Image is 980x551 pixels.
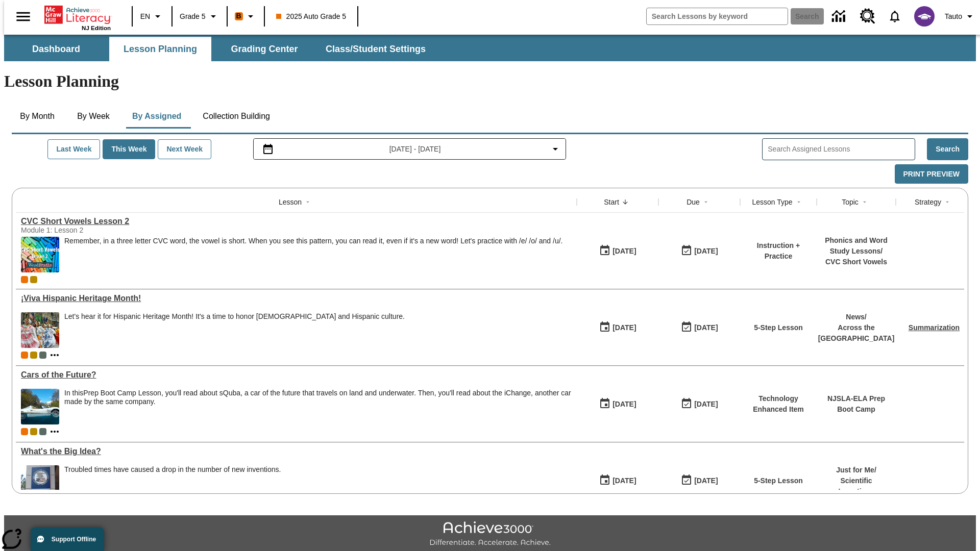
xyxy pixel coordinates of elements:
[213,37,315,61] button: Grading Center
[619,196,631,208] button: Sort
[914,6,935,27] img: avatar image
[48,425,61,438] button: Show more classes
[31,528,104,551] button: Support Offline
[64,237,562,245] p: Remember, in a three letter CVC word, the vowel is short. When you see this pattern, you can read...
[793,196,805,208] button: Sort
[4,37,435,61] div: SubNavbar
[826,3,854,31] a: Data Center
[694,321,718,334] div: [DATE]
[677,471,721,490] button: 04/13/26: Last day the lesson can be accessed
[176,7,224,26] button: Grade: Grade 5, Select a grade
[945,11,962,22] span: Tauto
[64,389,572,424] div: In this Prep Boot Camp Lesson, you'll read about sQuba, a car of the future that travels on land ...
[549,143,561,155] svg: Collapse Date Range Filter
[677,241,721,261] button: 09/16/25: Last day the lesson can be accessed
[596,471,640,490] button: 04/07/25: First time the lesson was available
[21,447,572,456] div: What's the Big Idea?
[694,474,718,487] div: [DATE]
[604,197,619,207] div: Start
[48,349,61,361] button: Show more classes
[389,144,441,155] span: [DATE] - [DATE]
[64,237,562,272] div: Remember, in a three letter CVC word, the vowel is short. When you see this pattern, you can read...
[39,428,46,435] div: OL 2025 Auto Grade 6
[596,318,640,337] button: 09/15/25: First time the lesson was available
[822,393,891,415] p: NJSLA-ELA Prep Boot Camp
[694,398,718,411] div: [DATE]
[158,139,211,159] button: Next Week
[194,104,278,129] button: Collection Building
[64,465,281,501] div: Troubled times have caused a drop in the number of new inventions.
[279,197,302,207] div: Lesson
[745,393,812,415] p: Technology Enhanced Item
[909,323,960,332] a: Summarization
[647,8,788,24] input: search field
[859,196,871,208] button: Sort
[596,394,640,414] button: 09/10/25: First time the lesson was available
[21,237,59,272] img: CVC Short Vowels Lesson 2.
[21,370,572,380] div: Cars of the Future?
[927,138,968,160] button: Search
[124,104,189,129] button: By Assigned
[21,447,572,456] a: What's the Big Idea?, Lessons
[109,37,211,61] button: Lesson Planning
[677,394,721,414] button: 08/01/26: Last day the lesson can be accessed
[21,217,572,226] div: CVC Short Vowels Lesson 2
[895,164,968,184] button: Print Preview
[21,465,59,501] img: A large sign near a building says U.S. Patent and Trademark Office. A troubled economy can make i...
[768,142,915,157] input: Search Assigned Lessons
[276,11,347,22] span: 2025 Auto Grade 5
[754,475,803,486] p: 5-Step Lesson
[47,139,100,159] button: Last Week
[745,240,812,262] p: Instruction + Practice
[822,475,891,497] p: Scientific Inventions
[52,536,96,543] span: Support Offline
[21,389,59,424] img: High-tech automobile treading water.
[941,196,953,208] button: Sort
[30,428,37,435] span: New 2025 class
[39,352,46,359] div: OL 2025 Auto Grade 6
[694,245,718,258] div: [DATE]
[842,197,859,207] div: Topic
[64,465,281,474] div: Troubled times have caused a drop in the number of new inventions.
[612,398,636,411] div: [DATE]
[21,217,572,226] a: CVC Short Vowels Lesson 2, Lessons
[64,312,405,348] div: Let's hear it for Hispanic Heritage Month! It's a time to honor Hispanic Americans and Hispanic c...
[21,352,28,359] div: Current Class
[752,197,792,207] div: Lesson Type
[818,322,895,344] p: Across the [GEOGRAPHIC_DATA]
[21,294,572,303] div: ¡Viva Hispanic Heritage Month!
[140,11,150,22] span: EN
[30,352,37,359] div: New 2025 class
[317,37,434,61] button: Class/Student Settings
[21,294,572,303] a: ¡Viva Hispanic Heritage Month! , Lessons
[612,245,636,258] div: [DATE]
[854,3,881,30] a: Resource Center, Will open in new tab
[82,25,111,31] span: NJ Edition
[68,104,119,129] button: By Week
[612,321,636,334] div: [DATE]
[136,7,168,26] button: Language: EN, Select a language
[4,72,976,91] h1: Lesson Planning
[8,2,38,32] button: Open side menu
[12,104,63,129] button: By Month
[30,276,37,283] span: New 2025 class
[21,370,572,380] a: Cars of the Future? , Lessons
[64,312,405,321] div: Let's hear it for Hispanic Heritage Month! It's a time to honor [DEMOGRAPHIC_DATA] and Hispanic c...
[44,4,111,31] div: Home
[21,428,28,435] span: Current Class
[64,389,572,406] div: In this
[677,318,721,337] button: 09/21/25: Last day the lesson can be accessed
[44,5,111,25] a: Home
[596,241,640,261] button: 09/16/25: First time the lesson was available
[180,11,206,22] span: Grade 5
[818,312,895,322] p: News /
[21,276,28,283] div: Current Class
